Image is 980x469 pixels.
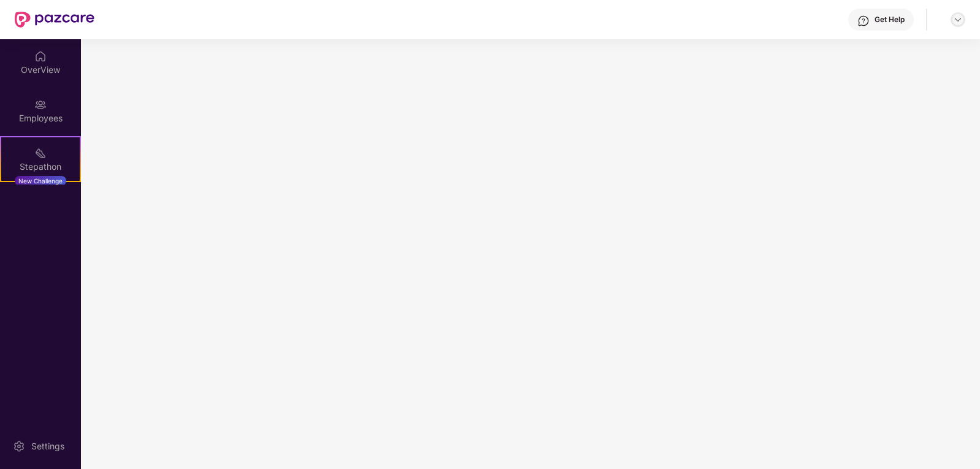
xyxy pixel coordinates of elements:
[13,440,25,452] img: svg+xml;base64,PHN2ZyBpZD0iU2V0dGluZy0yMHgyMCIgeG1sbnM9Imh0dHA6Ly93d3cudzMub3JnLzIwMDAvc3ZnIiB3aW...
[857,15,870,27] img: svg+xml;base64,PHN2ZyBpZD0iSGVscC0zMngzMiIgeG1sbnM9Imh0dHA6Ly93d3cudzMub3JnLzIwMDAvc3ZnIiB3aWR0aD...
[1,161,80,173] div: Stepathon
[953,15,963,25] img: svg+xml;base64,PHN2ZyBpZD0iRHJvcGRvd24tMzJ4MzIiIHhtbG5zPSJodHRwOi8vd3d3LnczLm9yZy8yMDAwL3N2ZyIgd2...
[28,440,68,452] div: Settings
[34,99,47,111] img: svg+xml;base64,PHN2ZyBpZD0iRW1wbG95ZWVzIiB4bWxucz0iaHR0cDovL3d3dy53My5vcmcvMjAwMC9zdmciIHdpZHRoPS...
[15,176,66,186] div: New Challenge
[15,12,94,28] img: New Pazcare Logo
[34,147,47,159] img: svg+xml;base64,PHN2ZyB4bWxucz0iaHR0cDovL3d3dy53My5vcmcvMjAwMC9zdmciIHdpZHRoPSIyMSIgaGVpZ2h0PSIyMC...
[34,50,47,63] img: svg+xml;base64,PHN2ZyBpZD0iSG9tZSIgeG1sbnM9Imh0dHA6Ly93d3cudzMub3JnLzIwMDAvc3ZnIiB3aWR0aD0iMjAiIG...
[875,15,905,25] div: Get Help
